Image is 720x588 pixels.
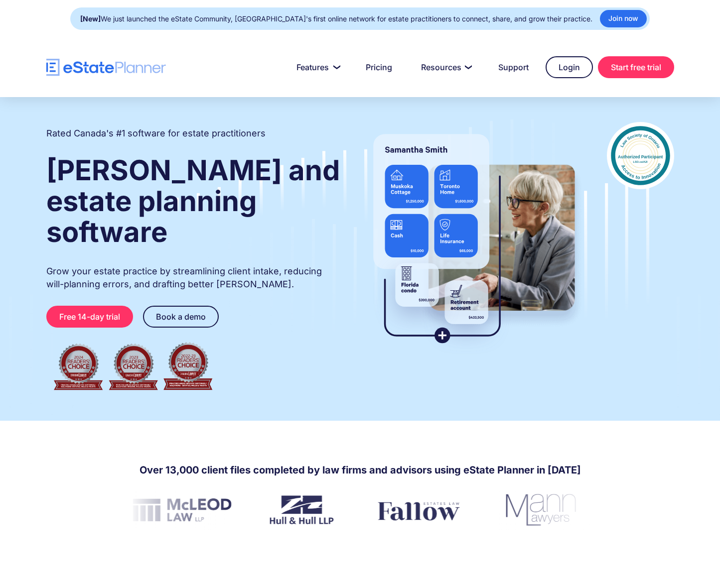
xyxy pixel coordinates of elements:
[486,57,541,77] a: Support
[546,56,593,78] a: Login
[600,10,647,27] a: Join now
[140,463,581,477] h4: Over 13,000 client files completed by law firms and advisors using eState Planner in [DATE]
[46,59,166,76] a: home
[285,57,349,77] a: Features
[46,306,133,328] a: Free 14-day trial
[80,14,101,23] strong: [New]
[409,57,481,77] a: Resources
[80,12,592,26] div: We just launched the eState Community, [GEOGRAPHIC_DATA]'s first online network for estate practi...
[598,56,674,78] a: Start free trial
[143,306,219,328] a: Book a demo
[46,153,340,249] strong: [PERSON_NAME] and estate planning software
[361,122,587,356] img: estate planner showing wills to their clients, using eState Planner, a leading estate planning so...
[46,127,266,140] h2: Rated Canada's #1 software for estate practitioners
[46,265,341,291] p: Grow your estate practice by streamlining client intake, reducing will-planning errors, and draft...
[354,57,404,77] a: Pricing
